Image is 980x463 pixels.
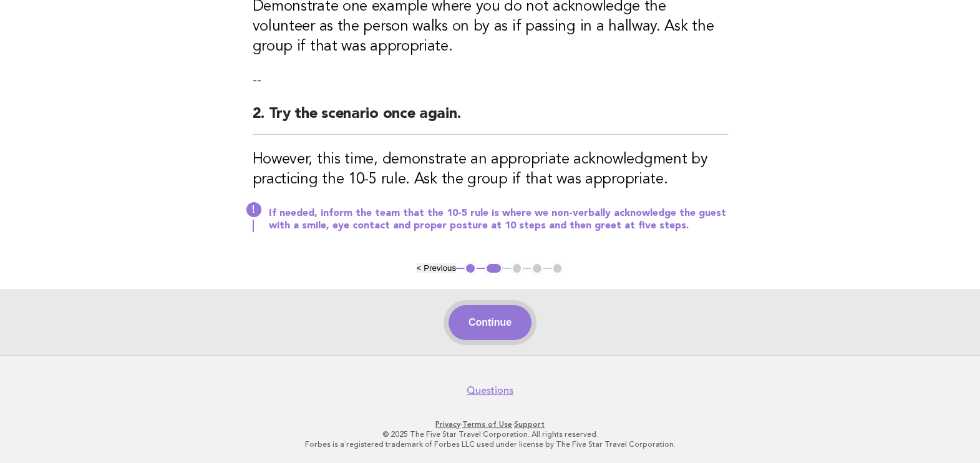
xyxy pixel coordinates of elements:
p: Forbes is a registered trademark of Forbes LLC used under license by The Five Star Travel Corpora... [109,439,872,449]
a: Support [514,420,545,429]
h3: However, this time, demonstrate an appropriate acknowledgment by practicing the 10-5 rule. Ask th... [253,150,728,190]
p: · · [109,419,872,429]
p: -- [253,72,728,89]
p: © 2025 The Five Star Travel Corporation. All rights reserved. [109,429,872,439]
a: Questions [467,384,513,397]
button: 2 [485,262,503,275]
p: If needed, inform the team that the 10-5 rule is where we non-verbally acknowledge the guest with... [269,207,728,232]
button: Continue [449,305,531,340]
button: < Previous [417,263,456,273]
a: Privacy [435,420,460,429]
a: Terms of Use [462,420,512,429]
h2: 2. Try the scenario once again. [253,104,728,135]
button: 1 [464,262,477,275]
